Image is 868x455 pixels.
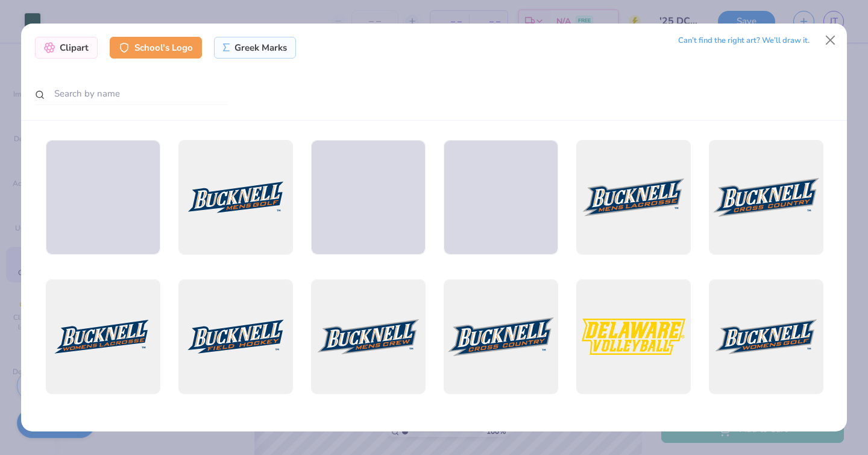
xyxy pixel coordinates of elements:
div: Greek Marks [214,37,297,59]
div: Can’t find the right art? We’ll draw it. [678,30,810,51]
input: Search by name [35,83,228,105]
div: School's Logo [110,37,202,59]
button: Close [819,28,842,51]
div: Clipart [35,37,98,59]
